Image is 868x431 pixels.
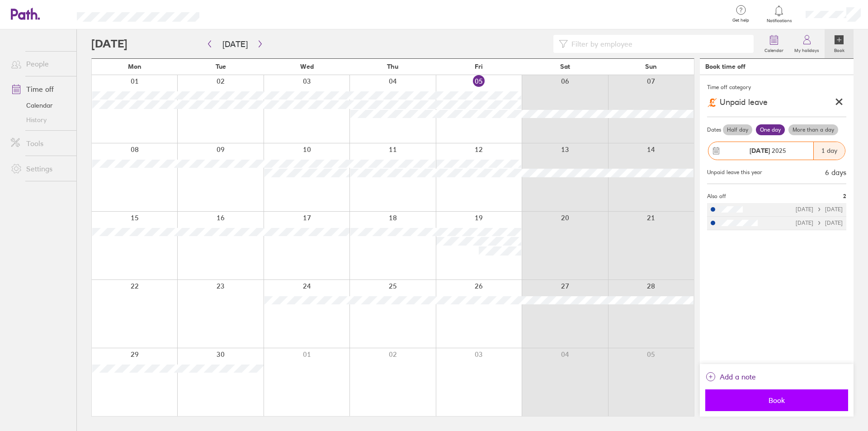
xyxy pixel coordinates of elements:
[216,63,226,70] span: Tue
[750,147,786,154] span: 2025
[707,137,846,165] button: [DATE] 20251 day
[128,63,142,70] span: Mon
[4,55,76,73] a: People
[829,45,850,53] label: Book
[764,5,794,24] a: Notifications
[4,98,76,113] a: Calendar
[789,45,825,53] label: My holidays
[4,160,76,178] a: Settings
[764,18,794,24] span: Notifications
[796,206,843,213] div: [DATE] [DATE]
[726,18,755,23] span: Get help
[4,113,76,127] a: History
[707,193,726,199] span: Also off
[705,389,848,411] button: Book
[813,142,845,160] div: 1 day
[560,63,570,70] span: Sat
[750,147,770,155] strong: [DATE]
[475,63,483,70] span: Fri
[789,29,825,58] a: My holidays
[712,396,842,404] span: Book
[387,63,398,70] span: Thu
[707,169,762,175] div: Unpaid leave this year
[707,127,721,133] span: Dates
[843,193,846,199] span: 2
[759,29,789,58] a: Calendar
[645,63,657,70] span: Sun
[796,220,843,226] div: [DATE] [DATE]
[568,35,748,52] input: Filter by employee
[720,98,768,107] span: Unpaid leave
[825,29,854,58] a: Book
[723,124,752,135] label: Half day
[707,81,846,94] div: Time off category
[720,369,756,384] span: Add a note
[300,63,314,70] span: Wed
[4,80,76,98] a: Time off
[705,369,756,384] button: Add a note
[825,168,846,176] div: 6 days
[788,124,838,135] label: More than a day
[215,37,255,52] button: [DATE]
[756,124,785,135] label: One day
[759,45,789,53] label: Calendar
[4,134,76,152] a: Tools
[705,63,745,70] div: Book time off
